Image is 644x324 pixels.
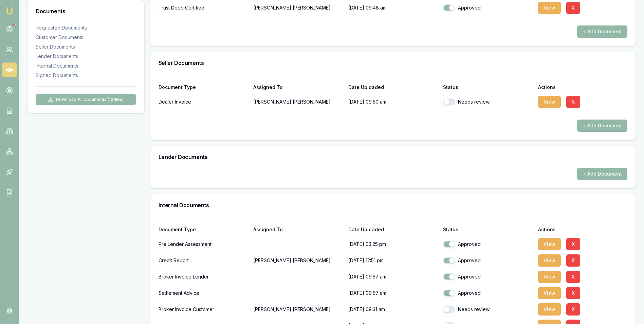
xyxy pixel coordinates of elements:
[159,85,248,90] div: Document Type
[253,95,343,109] p: [PERSON_NAME] [PERSON_NAME]
[566,2,580,14] button: X
[348,227,438,232] div: Date Uploaded
[5,7,14,15] img: emu-icon-u.png
[36,34,136,41] div: Customer Documents
[538,238,561,250] button: View
[577,120,627,132] button: + Add Document
[159,60,627,66] h3: Seller Documents
[538,2,561,14] button: View
[566,287,580,299] button: X
[253,1,343,15] p: [PERSON_NAME] [PERSON_NAME]
[538,85,627,90] div: Actions
[36,62,136,69] div: Internal Documents
[159,303,248,316] div: Broker Invoice Customer
[577,25,627,38] button: + Add Document
[443,273,532,280] div: Approved
[348,1,438,15] p: [DATE] 09:48 am
[443,98,532,105] div: Needs review
[159,286,248,300] div: Settlement Advice
[443,290,532,296] div: Approved
[538,303,561,316] button: View
[443,4,532,11] div: Approved
[159,1,248,15] div: Trust Deed Certified
[348,254,438,267] p: [DATE] 12:51 pm
[36,94,136,105] button: Download All Documents (12files)
[348,237,438,251] p: [DATE] 03:25 pm
[159,254,248,267] div: Credit Report
[443,306,532,313] div: Needs review
[159,227,248,232] div: Document Type
[566,271,580,283] button: X
[538,96,561,108] button: View
[348,270,438,284] p: [DATE] 09:57 am
[36,24,136,31] div: Requested Documents
[566,303,580,316] button: X
[36,72,136,79] div: Signed Documents
[348,85,438,90] div: Date Uploaded
[159,237,248,251] div: Pre Lender Assessment
[348,95,438,109] p: [DATE] 09:50 am
[443,85,532,90] div: Status
[443,241,532,248] div: Approved
[159,95,248,109] div: Dealer Invoice
[253,85,343,90] div: Assigned To
[159,202,627,208] h3: Internal Documents
[566,254,580,267] button: X
[538,254,561,267] button: View
[577,168,627,180] button: + Add Document
[348,303,438,316] p: [DATE] 09:31 am
[538,271,561,283] button: View
[566,96,580,108] button: X
[443,257,532,264] div: Approved
[348,286,438,300] p: [DATE] 09:57 am
[159,270,248,284] div: Broker Invoice Lender
[253,227,343,232] div: Assigned To
[36,43,136,50] div: Seller Documents
[253,303,343,316] p: [PERSON_NAME] [PERSON_NAME]
[443,227,532,232] div: Status
[566,238,580,250] button: X
[159,154,627,160] h3: Lender Documents
[36,53,136,60] div: Lender Documents
[36,8,136,14] h3: Documents
[538,227,627,232] div: Actions
[538,287,561,299] button: View
[253,254,343,267] p: [PERSON_NAME] [PERSON_NAME]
